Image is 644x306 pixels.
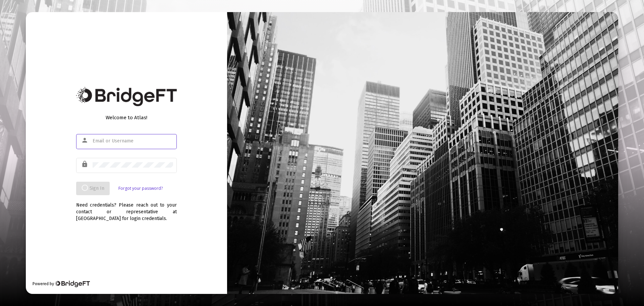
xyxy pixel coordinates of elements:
mat-icon: lock [81,160,89,168]
div: Need credentials? Please reach out to your contact or representative at [GEOGRAPHIC_DATA] for log... [76,195,177,222]
img: Bridge Financial Technology Logo [76,87,177,106]
button: Sign In [76,182,110,195]
mat-icon: person [81,136,89,144]
span: Sign In [82,185,104,191]
div: Powered by [33,280,90,287]
input: Email or Username [93,138,173,144]
img: Bridge Financial Technology Logo [55,280,90,287]
div: Welcome to Atlas! [76,114,177,121]
a: Forgot your password? [118,185,163,192]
